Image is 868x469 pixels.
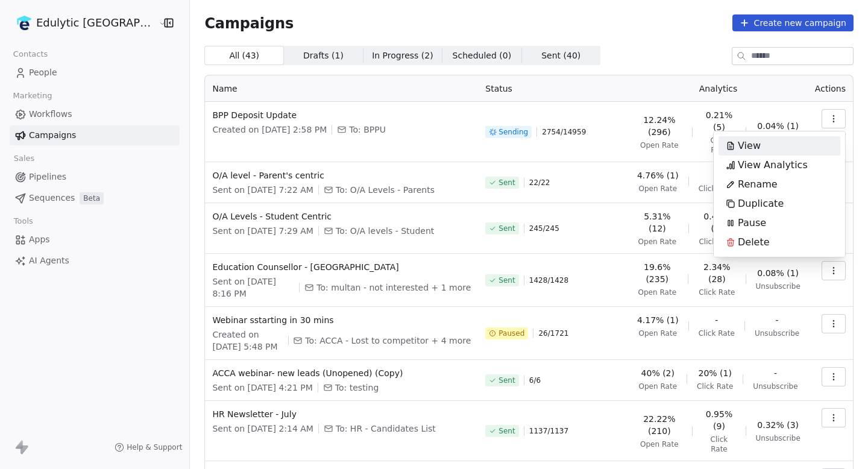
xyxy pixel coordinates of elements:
[738,139,761,153] span: View
[738,197,784,211] span: Duplicate
[738,158,808,172] span: View Analytics
[738,216,766,230] span: Pause
[738,177,778,192] span: Rename
[738,235,770,250] span: Delete
[719,136,840,252] div: Suggestions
